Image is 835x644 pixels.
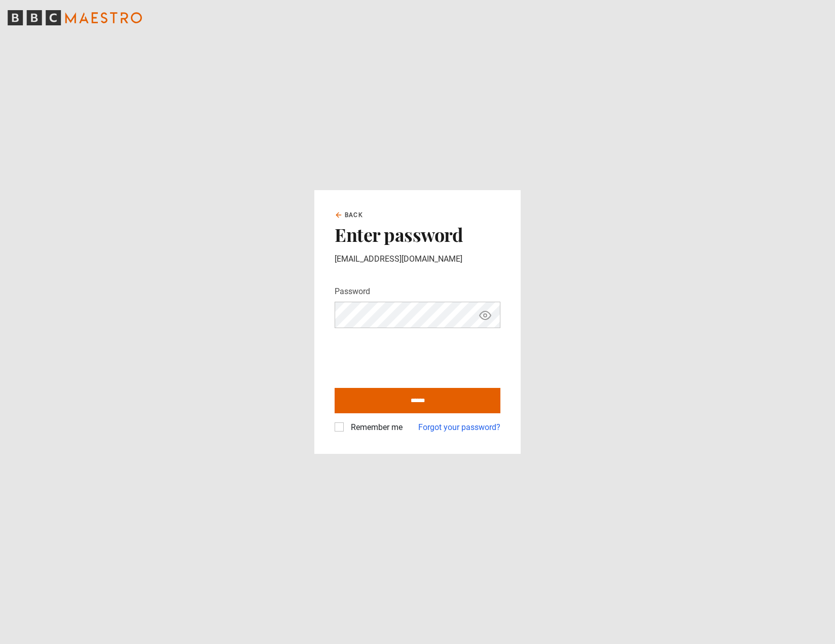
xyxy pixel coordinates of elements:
label: Password [335,285,370,298]
label: Remember me [347,421,403,434]
h2: Enter password [335,224,500,245]
span: Back [345,210,363,220]
a: Back [335,210,363,220]
button: Show password [477,306,494,324]
p: [EMAIL_ADDRESS][DOMAIN_NAME] [335,253,500,265]
iframe: reCAPTCHA [335,336,489,376]
a: Forgot your password? [418,421,500,434]
svg: BBC Maestro [8,10,142,25]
